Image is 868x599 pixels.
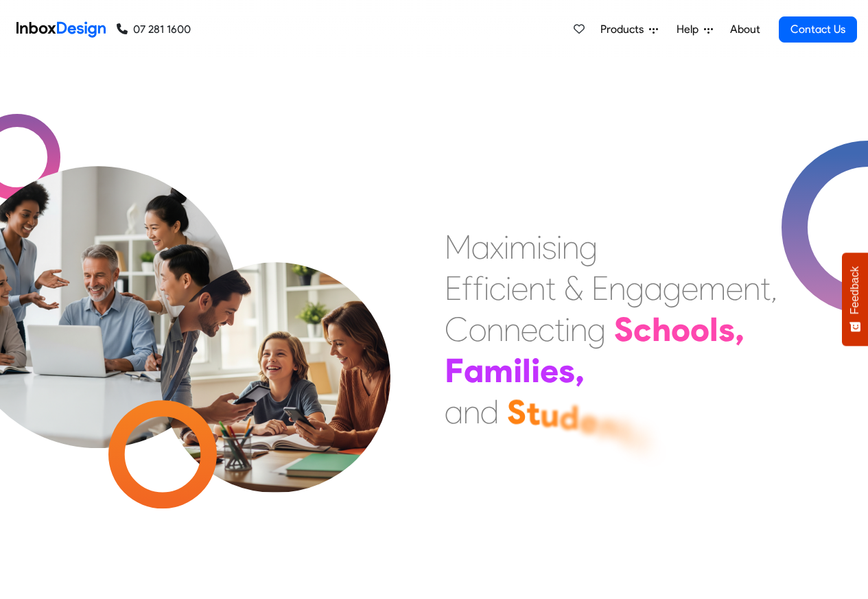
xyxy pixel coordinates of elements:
div: C [445,309,469,350]
div: i [556,226,562,268]
div: f [462,268,473,309]
div: . [647,423,657,464]
div: i [513,350,522,391]
div: t [554,309,565,350]
div: i [504,226,509,268]
div: n [743,268,760,309]
span: Help [677,21,704,38]
div: g [579,226,598,268]
div: a [445,391,463,432]
div: u [540,395,559,436]
div: e [521,309,538,350]
div: , [735,309,744,350]
div: F [445,350,464,391]
div: a [644,268,663,309]
div: s [559,350,575,391]
img: parents_with_child.png [132,205,419,493]
div: g [626,268,644,309]
div: h [652,309,671,350]
div: a [464,350,484,391]
span: Products [600,21,649,38]
div: m [509,226,537,268]
div: i [506,268,511,309]
div: l [709,309,718,350]
div: i [484,268,489,309]
div: o [671,309,690,350]
div: , [575,350,585,391]
div: x [490,226,504,268]
div: g [587,309,606,350]
div: t [760,268,771,309]
div: e [726,268,743,309]
a: Contact Us [779,16,857,43]
div: o [690,309,709,350]
div: t [546,268,556,309]
div: i [531,350,540,391]
div: n [570,309,587,350]
div: f [473,268,484,309]
div: S [614,309,633,350]
div: g [663,268,681,309]
div: c [489,268,506,309]
div: n [598,405,617,446]
div: m [484,350,513,391]
span: Feedback [849,266,861,314]
div: d [559,397,579,438]
div: i [565,309,570,350]
div: n [486,309,504,350]
div: m [699,268,726,309]
a: 07 281 1600 [117,21,191,38]
div: E [591,268,609,309]
div: & [564,268,583,309]
div: n [504,309,521,350]
div: s [631,416,647,458]
div: c [633,309,652,350]
div: l [522,350,531,391]
div: s [718,309,735,350]
div: a [471,226,490,268]
div: t [526,392,540,434]
div: M [445,226,471,268]
div: E [445,268,462,309]
button: Feedback - Show survey [842,252,868,346]
div: c [538,309,554,350]
div: n [528,268,546,309]
div: n [609,268,626,309]
div: , [771,268,777,309]
div: o [469,309,486,350]
div: e [681,268,699,309]
div: i [537,226,542,268]
div: e [579,401,598,442]
a: Products [595,16,664,43]
a: Help [671,16,718,43]
div: e [511,268,528,309]
div: S [507,391,526,432]
div: e [540,350,559,391]
div: n [562,226,579,268]
div: t [617,410,631,451]
a: About [726,16,764,43]
div: n [463,391,480,432]
div: Maximising Efficient & Engagement, Connecting Schools, Families, and Students. [445,226,777,432]
div: s [542,226,556,268]
div: d [480,391,499,432]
